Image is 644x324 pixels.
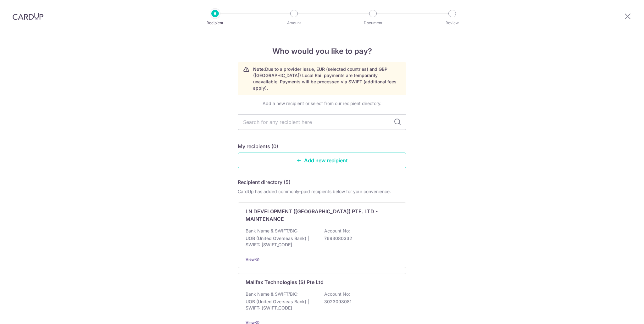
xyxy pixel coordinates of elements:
[238,46,406,57] h4: Who would you like to pay?
[603,305,638,321] iframe: Opens a widget where you can find more information
[246,235,316,248] p: UOB (United Overseas Bank) | SWIFT: [SWIFT_CODE]
[350,20,396,26] p: Document
[324,291,350,297] p: Account No:
[324,299,395,305] p: 3023098081
[13,13,43,20] img: CardUp
[238,188,406,195] div: CardUp has added commonly-paid recipients below for your convenience.
[324,235,395,242] p: 7693080332
[246,228,298,234] p: Bank Name & SWIFT/BIC:
[253,66,265,72] strong: Note:
[238,114,406,130] input: Search for any recipient here
[238,178,291,186] h5: Recipient directory (5)
[246,278,324,286] p: Malifax Technologies (S) Pte Ltd
[246,208,391,223] p: LN DEVELOPMENT ([GEOGRAPHIC_DATA]) PTE. LTD - MAINTENANCE
[253,66,401,91] p: Due to a provider issue, EUR (selected countries) and GBP ([GEOGRAPHIC_DATA]) Local Rail payments...
[429,20,475,26] p: Review
[246,299,316,311] p: UOB (United Overseas Bank) | SWIFT: [SWIFT_CODE]
[192,20,238,26] p: Recipient
[324,228,350,234] p: Account No:
[238,153,406,168] a: Add new recipient
[238,142,278,150] h5: My recipients (0)
[246,291,298,297] p: Bank Name & SWIFT/BIC:
[271,20,317,26] p: Amount
[238,100,406,107] div: Add a new recipient or select from our recipient directory.
[246,257,255,262] a: View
